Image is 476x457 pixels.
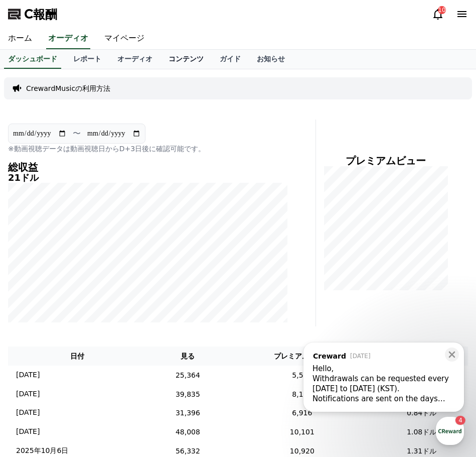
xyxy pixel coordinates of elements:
[257,55,285,63] font: お知らせ
[70,352,84,360] font: 日付
[292,371,312,379] font: 5,573
[290,428,314,436] font: 10,101
[176,409,200,417] font: 31,396
[104,33,144,43] font: マイページ
[102,318,105,326] span: 4
[176,371,200,379] font: 25,364
[26,84,110,92] font: CrewardMusicの利用方法
[176,390,200,398] font: 39,835
[8,6,57,22] a: C報酬
[176,428,200,436] font: 48,008
[4,50,61,69] a: ダッシュボード
[16,427,40,435] font: [DATE]
[274,352,330,360] font: プレミアムビュー
[220,55,241,63] font: ガイド
[8,145,205,153] font: ※動画視聴データは動画視聴日からD+3日後に確認可能です。
[8,161,38,173] font: 総収益
[8,33,32,43] font: ホーム
[212,50,249,69] a: ガイド
[46,28,90,49] a: オーディオ
[181,352,195,360] font: 見る
[66,318,129,344] a: 4Messages
[292,390,312,398] font: 8,178
[65,50,109,69] a: レポート
[16,408,40,416] font: [DATE]
[83,334,113,342] span: Messages
[432,8,444,20] a: 10
[24,7,57,21] font: C報酬
[3,318,66,344] a: Home
[73,55,101,63] font: レポート
[8,172,39,183] font: 21ドル
[16,446,68,454] font: 2025年10月6日
[407,446,436,454] font: 1.31ドル
[346,155,426,167] font: プレミアムビュー
[73,129,81,138] font: 〜
[169,55,204,63] font: コンテンツ
[407,409,436,417] font: 0.84ドル
[129,318,193,344] a: Settings
[407,428,436,436] font: 1.08ドル
[109,50,161,69] a: オーディオ
[48,33,88,43] font: オーディオ
[249,50,293,69] a: お知らせ
[16,390,40,398] font: [DATE]
[26,83,110,93] a: CrewardMusicの利用方法
[96,28,152,49] a: マイページ
[438,7,445,14] font: 10
[176,446,200,454] font: 56,332
[292,409,312,417] font: 6,916
[16,371,40,379] font: [DATE]
[290,446,314,454] font: 10,920
[26,333,43,341] span: Home
[148,333,173,341] span: Settings
[8,55,57,63] font: ダッシュボード
[117,55,152,63] font: オーディオ
[161,50,212,69] a: コンテンツ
